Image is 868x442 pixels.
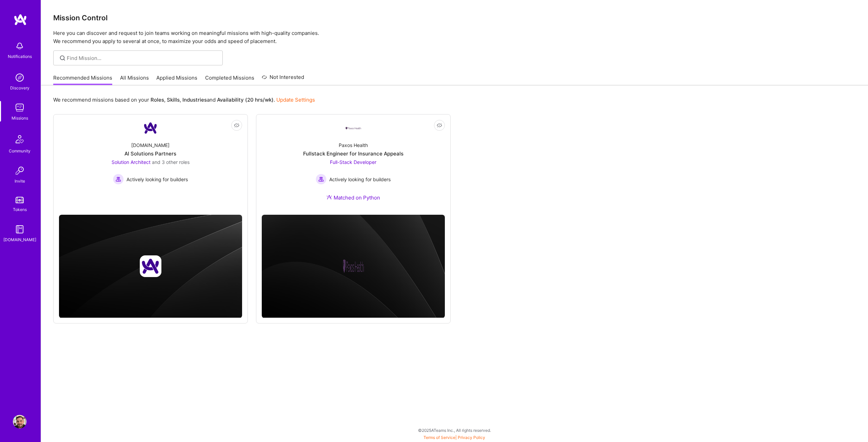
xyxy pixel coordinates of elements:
div: AI Solutions Partners [124,150,176,157]
a: Update Settings [276,97,315,103]
input: Find Mission... [67,55,218,62]
div: Fullstack Engineer for Insurance Appeals [303,150,403,157]
b: Skills [167,97,180,103]
img: Invite [13,164,26,177]
i: icon EyeClosed [234,123,239,128]
span: | [423,435,485,440]
a: Recommended Missions [53,74,112,85]
div: Discovery [10,84,29,91]
img: cover [262,215,445,318]
a: Applied Missions [156,74,197,85]
img: discovery [13,71,26,84]
a: Terms of Service [423,435,455,440]
a: All Missions [120,74,149,85]
b: Availability (20 hrs/wk) [217,97,274,103]
div: Tokens [13,206,27,213]
b: Industries [182,97,207,103]
img: Actively looking for builders [113,174,124,185]
p: Here you can discover and request to join teams working on meaningful missions with high-quality ... [53,29,856,45]
a: Privacy Policy [458,435,485,440]
img: Ateam Purple Icon [327,194,332,200]
img: Company logo [140,255,161,277]
div: Missions [12,114,28,122]
a: Completed Missions [205,74,254,85]
img: guide book [13,223,26,236]
img: bell [13,39,26,53]
img: Community [12,131,28,147]
img: logo [14,14,27,26]
img: User Avatar [13,415,26,428]
a: Not Interested [262,73,304,85]
img: Company logo [342,255,364,277]
h3: Mission Control [53,14,856,22]
span: Full-Stack Developer [330,159,376,165]
div: Matched on Python [327,194,380,201]
img: Company Logo [345,126,361,130]
img: cover [59,215,242,318]
i: icon SearchGrey [59,54,66,62]
div: [DOMAIN_NAME] [131,142,170,149]
div: © 2025 ATeams Inc., All rights reserved. [41,422,868,439]
span: and 3 other roles [152,159,190,165]
img: Actively looking for builders [316,174,327,185]
div: [DOMAIN_NAME] [3,236,36,243]
span: Actively looking for builders [329,176,391,183]
span: Solution Architect [112,159,151,165]
img: teamwork [13,101,26,114]
span: Actively looking for builders [126,176,188,183]
div: Invite [15,177,25,185]
p: We recommend missions based on your , , and . [53,96,315,103]
i: icon EyeClosed [437,123,442,128]
img: tokens [16,197,24,203]
div: Community [9,147,31,154]
div: Paxos Health [339,142,368,149]
img: Company Logo [142,120,159,136]
b: Roles [151,97,164,103]
div: Notifications [8,53,32,60]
